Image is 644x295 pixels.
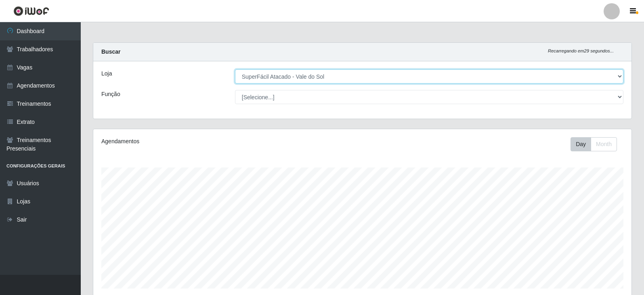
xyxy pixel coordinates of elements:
button: Day [571,137,591,151]
button: Month [591,137,617,151]
label: Função [101,90,120,98]
div: Agendamentos [101,137,312,146]
div: First group [571,137,617,151]
i: Recarregando em 29 segundos... [548,48,614,53]
strong: Buscar [101,48,120,55]
label: Loja [101,69,112,78]
img: CoreUI Logo [13,6,49,16]
div: Toolbar with button groups [571,137,623,151]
